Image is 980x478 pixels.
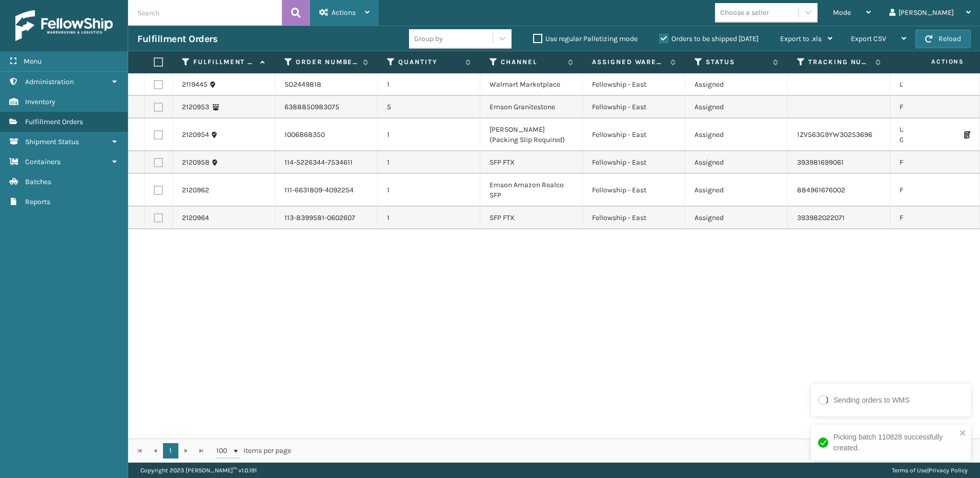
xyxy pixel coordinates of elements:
[659,34,759,43] label: Orders to be shipped [DATE]
[685,151,788,174] td: Assigned
[583,96,685,118] td: Fellowship - East
[833,395,910,406] div: Sending orders to WMS
[533,34,638,43] label: Use regular Palletizing mode
[480,174,583,207] td: Emson Amazon Realco SFP
[480,151,583,174] td: SFP FTX
[25,137,79,146] span: Shipment Status
[583,73,685,96] td: Fellowship - East
[25,97,55,106] span: Inventory
[964,131,970,138] i: Print Packing Slip
[15,10,113,41] img: logo
[332,8,356,17] span: Actions
[808,57,870,67] label: Tracking Number
[193,57,255,67] label: Fulfillment Order Id
[797,158,844,167] a: 393981699061
[685,207,788,229] td: Assigned
[720,7,769,18] div: Choose a seller
[216,443,291,459] span: items per page
[275,151,378,174] td: 114-5226344-7534611
[163,443,178,459] a: 1
[915,30,971,48] button: Reload
[899,53,970,70] span: Actions
[378,207,480,229] td: 1
[182,130,209,140] a: 2120954
[378,174,480,207] td: 1
[797,130,872,139] a: 1ZV563G9YW30253696
[583,151,685,174] td: Fellowship - East
[833,432,956,453] div: Picking batch 110828 successfully created.
[182,185,209,195] a: 2120962
[398,57,460,67] label: Quantity
[583,118,685,151] td: Fellowship - East
[583,174,685,207] td: Fellowship - East
[501,57,563,67] label: Channel
[797,213,845,222] a: 393982022071
[24,57,42,66] span: Menu
[685,73,788,96] td: Assigned
[182,79,208,90] a: 2119445
[25,77,74,86] span: Administration
[480,73,583,96] td: Walmart Marketplace
[378,73,480,96] td: 1
[480,118,583,151] td: [PERSON_NAME] (Packing Slip Required)
[685,96,788,118] td: Assigned
[182,157,210,168] a: 2120958
[137,33,217,45] h3: Fulfillment Orders
[25,117,83,126] span: Fulfillment Orders
[780,34,822,43] span: Export to .xls
[414,33,443,44] div: Group by
[25,157,60,166] span: Containers
[140,463,257,478] p: Copyright 2023 [PERSON_NAME]™ v 1.0.191
[275,174,378,207] td: 111-6631809-4092254
[480,96,583,118] td: Emson Granitestone
[592,57,665,67] label: Assigned Warehouse
[296,57,358,67] label: Order Number
[480,207,583,229] td: SFP FTX
[275,118,378,151] td: 1006868350
[685,174,788,207] td: Assigned
[182,102,209,112] a: 2120953
[275,73,378,96] td: SO2449818
[378,151,480,174] td: 1
[583,207,685,229] td: Fellowship - East
[959,429,967,439] button: close
[378,118,480,151] td: 1
[216,446,232,456] span: 100
[685,118,788,151] td: Assigned
[378,96,480,118] td: 5
[182,213,209,223] a: 2120964
[833,8,851,17] span: Mode
[275,207,378,229] td: 113-8399581-0602607
[706,57,768,67] label: Status
[275,96,378,118] td: 6388850983075
[305,446,969,456] div: 1 - 6 of 6 items
[25,177,51,186] span: Batches
[797,186,845,194] a: 884961676002
[25,197,50,206] span: Reports
[851,34,886,43] span: Export CSV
